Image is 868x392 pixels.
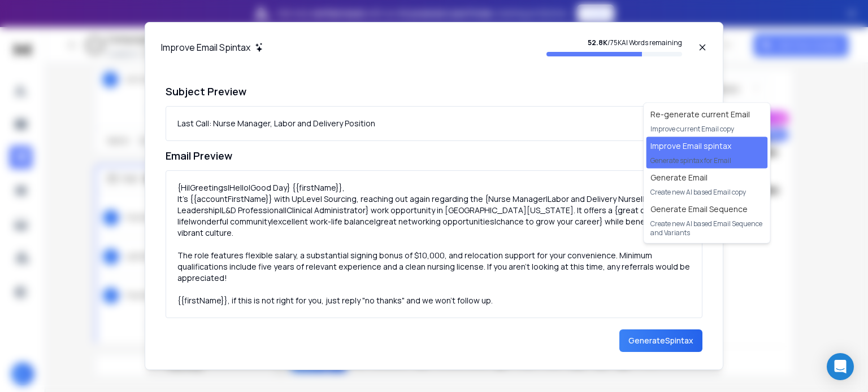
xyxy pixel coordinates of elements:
h1: Improve Email Spintax [161,41,250,54]
div: Last Call: Nurse Manager, Labor and Delivery Position [177,118,375,129]
div: {{firstName}}, if this is not right for you, just reply "no thanks" and we won't follow up. [177,295,691,306]
h1: Email Preview [166,148,702,164]
h1: Generate Email Sequence [650,204,763,215]
h1: Improve Email spintax [650,140,731,152]
p: Create new AI based Email copy [650,188,746,197]
p: Improve current Email copy [650,125,750,134]
h1: Re-generate current Email [650,109,750,120]
div: It's {{accountFirstName}} with UpLevel Sourcing, reaching out again regarding the {Nurse Manager|... [177,193,691,239]
div: The role features flexible salary, a substantial signing bonus of $10,000, and relocation support... [177,250,691,284]
h1: Subject Preview [166,83,702,99]
p: Create new AI based Email Sequence and Variants [650,219,763,237]
p: Generate spintax for Email [650,156,731,165]
div: {Hi|Greetings|Hello|Good Day} {{firstName}}, [177,182,691,193]
strong: 52.8K [588,38,607,47]
div: Open Intercom Messenger [827,353,854,380]
button: GenerateSpintax [619,329,702,352]
h1: Generate Email [650,172,746,183]
p: / 75K AI Words remaining [546,38,682,47]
